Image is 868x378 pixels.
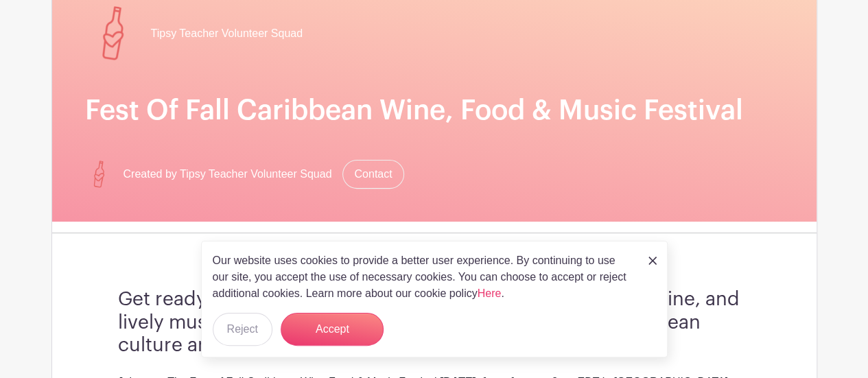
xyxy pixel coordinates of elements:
[85,94,784,127] h1: Fest Of Fall Caribbean Wine, Food & Music Festival
[213,313,272,346] button: Reject
[85,6,140,61] img: square%20logo.png
[85,161,113,188] img: square%20logo.png
[151,25,303,42] span: Tipsy Teacher Volunteer Squad
[213,252,634,302] p: Our website uses cookies to provide a better user experience. By continuing to use our site, you ...
[118,288,751,357] h3: Get ready to indulge in delicious Caribbean food, exquisite wine, and lively music.Mark your cale...
[124,166,332,182] span: Created by Tipsy Teacher Volunteer Squad
[281,313,384,346] button: Accept
[478,287,502,299] a: Here
[342,160,403,189] a: Contact
[648,257,657,265] img: close_button-5f87c8562297e5c2d7936805f587ecaba9071eb48480494691a3f1689db116b3.svg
